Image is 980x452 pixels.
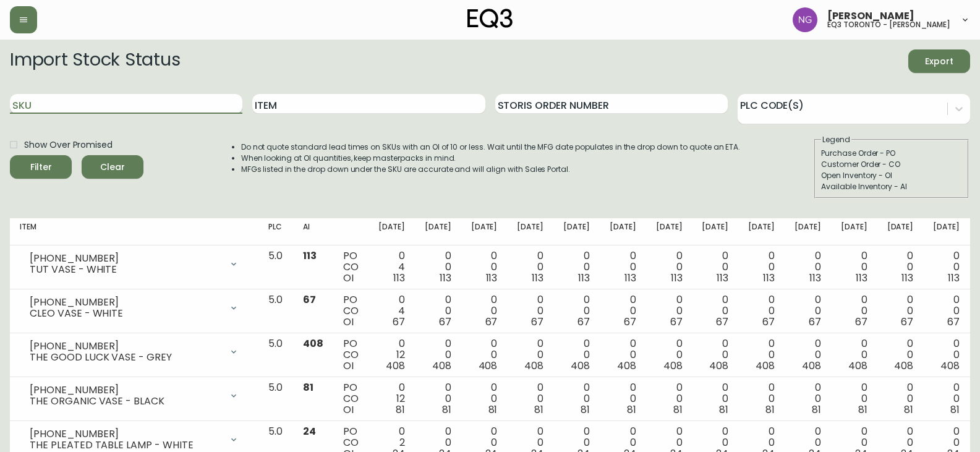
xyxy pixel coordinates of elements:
[827,11,914,21] span: [PERSON_NAME]
[82,155,143,179] button: Clear
[303,380,313,394] span: 81
[821,159,962,170] div: Customer Order - CO
[948,271,960,285] span: 113
[933,338,960,372] div: 0 0
[461,218,508,245] th: [DATE]
[950,403,960,417] span: 81
[887,250,914,284] div: 0 0
[479,359,498,373] span: 408
[793,7,817,32] img: e41bb40f50a406efe12576e11ba219ad
[241,142,741,153] li: Do not quote standard lead times on SKUs with an OI of 10 or less. Wait until the MFG date popula...
[563,250,590,284] div: 0 0
[425,294,451,328] div: 0 0
[30,308,221,319] div: CLEO VASE - WHITE
[486,271,498,285] span: 113
[821,170,962,181] div: Open Inventory - OI
[624,271,636,285] span: 113
[258,289,293,333] td: 5.0
[933,250,960,284] div: 0 0
[343,315,354,329] span: OI
[440,271,451,285] span: 113
[303,249,317,263] span: 113
[858,403,867,417] span: 81
[303,424,316,438] span: 24
[763,271,775,285] span: 113
[627,403,636,417] span: 81
[692,218,738,245] th: [DATE]
[827,21,950,28] h5: eq3 toronto - [PERSON_NAME]
[795,382,821,416] div: 0 0
[258,218,293,245] th: PLC
[20,338,249,365] div: [PHONE_NUMBER]THE GOOD LUCK VASE - GREY
[802,359,821,373] span: 408
[369,218,415,245] th: [DATE]
[467,9,513,28] img: logo
[670,315,683,329] span: 67
[30,396,221,407] div: THE ORGANIC VASE - BLACK
[517,250,543,284] div: 0 0
[841,382,867,416] div: 0 0
[471,338,498,372] div: 0 0
[887,338,914,372] div: 0 0
[748,294,775,328] div: 0 0
[673,403,683,417] span: 81
[795,338,821,372] div: 0 0
[656,382,683,416] div: 0 0
[258,333,293,377] td: 5.0
[856,271,867,285] span: 113
[439,315,451,329] span: 67
[748,338,775,372] div: 0 0
[756,359,775,373] span: 408
[343,250,359,284] div: PO CO
[717,271,728,285] span: 113
[378,338,405,372] div: 0 12
[10,49,180,73] h2: Import Stock Status
[831,218,877,245] th: [DATE]
[425,382,451,416] div: 0 0
[531,315,543,329] span: 67
[258,377,293,421] td: 5.0
[563,338,590,372] div: 0 0
[20,382,249,409] div: [PHONE_NUMBER]THE ORGANIC VASE - BLACK
[10,155,72,179] button: Filter
[719,403,728,417] span: 81
[303,336,323,351] span: 408
[940,359,960,373] span: 408
[485,315,498,329] span: 67
[343,382,359,416] div: PO CO
[20,250,249,278] div: [PHONE_NUMBER]TUT VASE - WHITE
[887,294,914,328] div: 0 0
[702,382,728,416] div: 0 0
[600,218,646,245] th: [DATE]
[432,359,451,373] span: 408
[507,218,553,245] th: [DATE]
[10,218,258,245] th: Item
[471,294,498,328] div: 0 0
[30,297,221,308] div: [PHONE_NUMBER]
[393,315,405,329] span: 67
[663,359,683,373] span: 408
[821,148,962,159] div: Purchase Order - PO
[785,218,831,245] th: [DATE]
[610,382,636,416] div: 0 0
[656,250,683,284] div: 0 0
[386,359,405,373] span: 408
[947,315,960,329] span: 67
[901,315,913,329] span: 67
[738,218,785,245] th: [DATE]
[343,338,359,372] div: PO CO
[258,245,293,289] td: 5.0
[30,429,221,440] div: [PHONE_NUMBER]
[702,250,728,284] div: 0 0
[610,250,636,284] div: 0 0
[378,382,405,416] div: 0 12
[532,271,543,285] span: 113
[841,338,867,372] div: 0 0
[841,250,867,284] div: 0 0
[656,294,683,328] div: 0 0
[563,294,590,328] div: 0 0
[841,294,867,328] div: 0 0
[343,271,354,285] span: OI
[425,250,451,284] div: 0 0
[765,403,775,417] span: 81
